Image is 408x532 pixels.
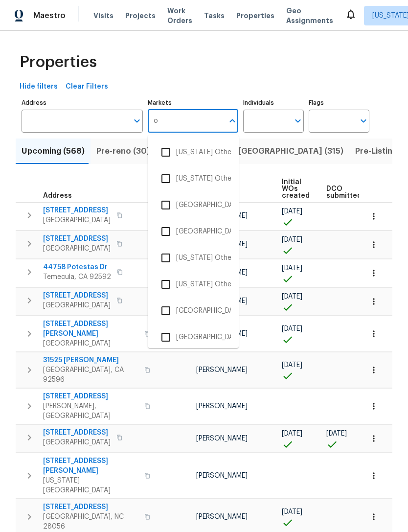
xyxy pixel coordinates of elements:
li: [US_STATE] Other [156,274,231,295]
span: [DATE] [282,236,302,243]
button: Open [130,114,144,128]
label: Flags [309,100,369,106]
span: [PERSON_NAME] [196,403,248,410]
span: [DATE] [282,293,302,300]
span: [DATE] [282,430,302,437]
span: [GEOGRAPHIC_DATA] [43,339,138,348]
span: Initial WOs created [282,179,310,199]
label: Address [22,100,143,106]
span: [GEOGRAPHIC_DATA] [43,438,111,447]
button: Hide filters [16,78,62,96]
span: [DATE] [282,362,302,369]
span: [STREET_ADDRESS] [43,234,111,244]
input: Search ... [148,110,224,133]
label: Individuals [243,100,304,106]
button: Close [226,114,239,128]
span: Hide filters [20,81,58,93]
span: [STREET_ADDRESS][PERSON_NAME] [43,319,138,339]
span: [PERSON_NAME] [196,435,248,442]
li: [GEOGRAPHIC_DATA], [GEOGRAPHIC_DATA] [156,195,231,215]
span: Maestro [33,11,66,21]
span: Temecula, CA 92592 [43,272,111,282]
span: Tasks [204,12,225,19]
span: [DATE] [326,430,347,437]
li: [US_STATE] Other [156,248,231,268]
span: [PERSON_NAME] [196,513,248,520]
span: [GEOGRAPHIC_DATA] [43,244,111,254]
button: Open [291,114,305,128]
li: [GEOGRAPHIC_DATA], [GEOGRAPHIC_DATA] [156,221,231,242]
span: Address [43,192,72,199]
span: [STREET_ADDRESS] [43,291,111,301]
span: 31525 [PERSON_NAME] [43,355,138,365]
span: In-[GEOGRAPHIC_DATA] (315) [228,144,343,158]
span: [STREET_ADDRESS] [43,206,111,215]
span: DCO submitted [326,185,362,199]
span: Pre-reno (30) [96,144,150,158]
span: Properties [20,57,97,67]
span: [STREET_ADDRESS][PERSON_NAME] [43,456,138,476]
span: [PERSON_NAME] [196,367,248,373]
span: Properties [236,11,274,21]
span: Upcoming (568) [22,144,85,158]
span: [DATE] [282,509,302,515]
span: [STREET_ADDRESS] [43,502,138,512]
label: Markets [148,100,239,106]
span: [GEOGRAPHIC_DATA], NC 28056 [43,512,138,532]
li: [GEOGRAPHIC_DATA], [GEOGRAPHIC_DATA] [156,301,231,321]
li: [US_STATE] Other [156,142,231,162]
span: [GEOGRAPHIC_DATA] [43,215,111,225]
span: [GEOGRAPHIC_DATA], CA 92596 [43,365,138,385]
span: Visits [93,11,113,21]
span: [DATE] [282,208,302,215]
button: Clear Filters [62,78,112,96]
span: Projects [125,11,156,21]
span: 44758 Potestas Dr [43,262,111,272]
span: [STREET_ADDRESS] [43,428,111,438]
span: [STREET_ADDRESS] [43,392,138,401]
span: [GEOGRAPHIC_DATA] [43,301,111,310]
span: [PERSON_NAME] [196,472,248,479]
button: Open [357,114,370,128]
span: [US_STATE][GEOGRAPHIC_DATA] [43,476,138,495]
span: Work Orders [167,6,192,25]
span: [DATE] [282,265,302,272]
li: [GEOGRAPHIC_DATA] [156,327,231,347]
span: Geo Assignments [286,6,333,25]
span: Clear Filters [66,81,108,93]
span: [DATE] [282,325,302,332]
li: [US_STATE] Other [156,168,231,189]
span: [PERSON_NAME], [GEOGRAPHIC_DATA] [43,401,138,421]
